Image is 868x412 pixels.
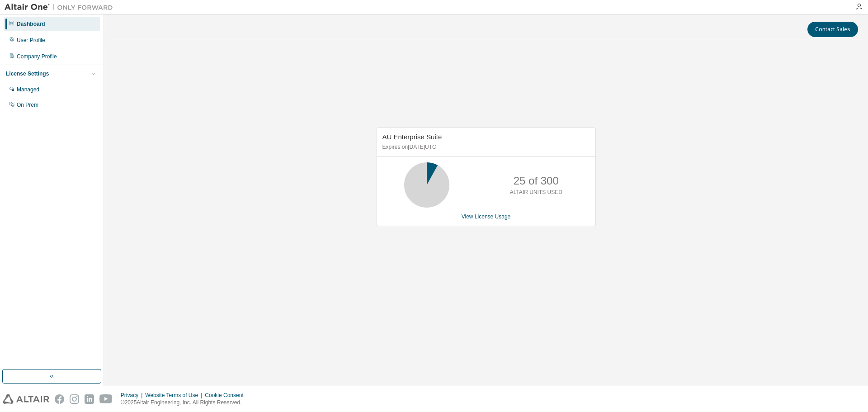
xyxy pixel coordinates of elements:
[510,189,562,196] p: ALTAIR UNITS USED
[205,392,249,399] div: Cookie Consent
[145,392,205,399] div: Website Terms of Use
[85,394,94,404] img: linkedin.svg
[17,53,57,60] div: Company Profile
[99,394,113,404] img: youtube.svg
[17,37,45,44] div: User Profile
[3,394,49,404] img: altair_logo.svg
[382,133,442,141] span: AU Enterprise Suite
[382,143,588,151] p: Expires on [DATE] UTC
[121,399,249,407] p: © 2025 Altair Engineering, Inc. All Rights Reserved.
[121,392,145,399] div: Privacy
[514,173,559,189] p: 25 of 300
[5,3,118,12] img: Altair One
[70,394,79,404] img: instagram.svg
[462,213,511,220] a: View License Usage
[17,86,39,93] div: Managed
[55,394,64,404] img: facebook.svg
[17,20,45,28] div: Dashboard
[17,101,38,109] div: On Prem
[6,70,49,77] div: License Settings
[807,22,858,37] button: Contact Sales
